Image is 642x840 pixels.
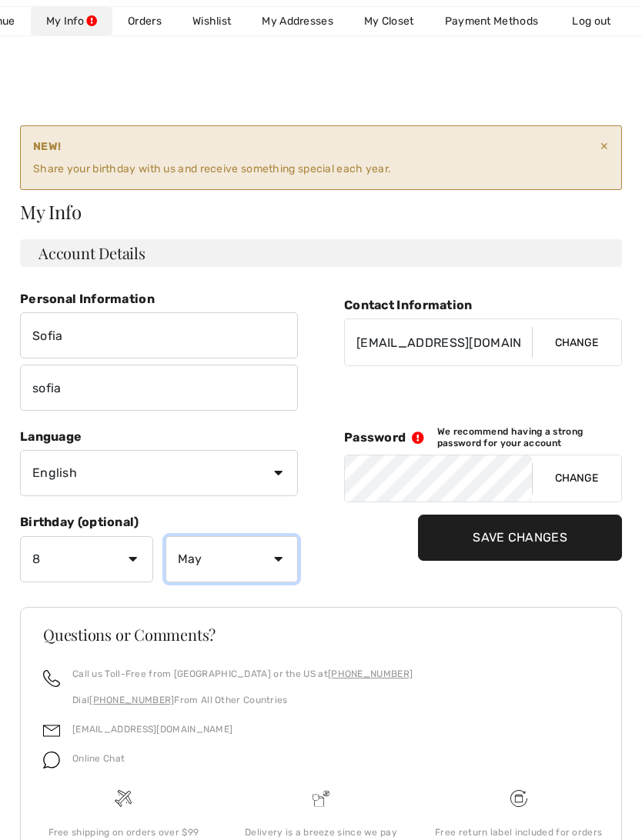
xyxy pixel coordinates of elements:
[72,667,413,681] p: Call us Toll-Free from [GEOGRAPHIC_DATA] or the US at
[430,7,554,35] a: Payment Methods
[510,790,527,807] img: Free shipping on orders over $99
[344,430,406,445] span: Password
[532,319,621,365] button: Change
[72,693,413,707] p: Dial From All Other Countries
[112,7,177,35] a: Orders
[328,668,413,679] a: [PHONE_NUMBER]
[72,753,125,764] span: Online Chat
[72,724,232,735] a: [EMAIL_ADDRESS][DOMAIN_NAME]
[20,515,298,529] h5: Birthday (optional)
[43,752,60,768] img: chat
[37,825,210,839] div: Free shipping on orders over $99
[20,312,298,358] input: First name
[600,138,609,177] span: ✕
[20,429,298,444] h5: Language
[177,7,246,35] a: Wishlist
[43,722,60,739] img: email
[437,426,622,448] span: We recommend having a strong password for your account
[43,670,60,687] img: call
[20,292,298,306] h5: Personal Information
[313,790,329,807] img: Delivery is a breeze since we pay the duties!
[344,298,622,312] h5: Contact Information
[115,790,132,807] img: Free shipping on orders over $99
[31,7,112,35] a: My Info
[418,515,622,561] input: Save Changes
[20,202,622,221] h2: My Info
[532,455,621,502] button: Change
[89,695,174,705] a: [PHONE_NUMBER]
[33,138,600,155] strong: NEW!
[349,7,430,35] a: My Closet
[246,7,349,35] a: My Addresses
[43,627,599,642] h3: Questions or Comments?
[557,7,641,35] a: Log out
[20,239,622,267] h3: Account Details
[20,365,298,411] input: Last name
[33,138,600,177] div: Share your birthday with us and receive something special each year.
